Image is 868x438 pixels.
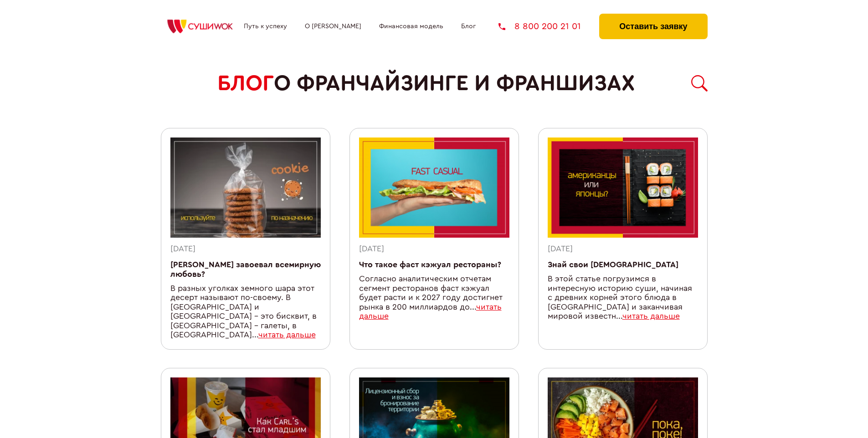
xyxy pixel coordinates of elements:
span: о франчайзинге и франшизах [274,71,635,96]
button: Оставить заявку [599,14,707,39]
div: [DATE] [170,244,321,254]
a: Что такое фаст кэжуал рестораны? [359,261,501,269]
a: читать дальше [258,331,316,339]
div: В разных уголках земного шара этот десерт называют по-своему. В [GEOGRAPHIC_DATA] и [GEOGRAPHIC_D... [170,284,321,340]
a: [PERSON_NAME] завоевал всемирную любовь? [170,261,321,278]
span: 8 800 200 21 01 [514,22,581,31]
a: 8 800 200 21 01 [498,22,581,31]
a: читать дальше [622,312,680,320]
a: Финансовая модель [379,23,443,30]
a: Блог [461,23,476,30]
div: В этой статье погрузимся в интересную историю суши, начиная с древних корней этого блюда в [GEOGR... [548,275,698,321]
a: Путь к успеху [244,23,287,30]
a: О [PERSON_NAME] [305,23,361,30]
span: БЛОГ [217,71,274,96]
div: ​​Согласно аналитическим отчетам сегмент ресторанов фаст кэжуал будет расти и к 2027 году достигн... [359,275,509,321]
div: [DATE] [548,244,698,254]
div: [DATE] [359,244,509,254]
a: Знай свои [DEMOGRAPHIC_DATA] [548,261,678,269]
